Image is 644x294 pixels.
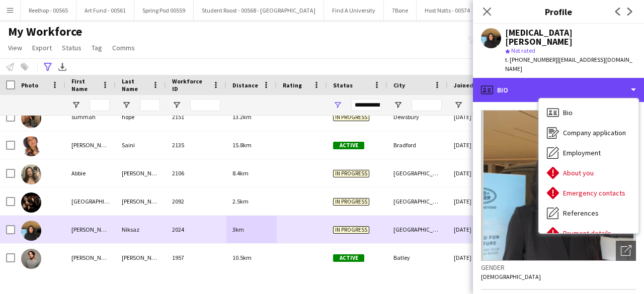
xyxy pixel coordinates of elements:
app-action-btn: Export XLSX [56,61,68,73]
span: Emergency contacts [563,188,625,198]
div: Open photos pop-in [616,241,636,261]
span: In progress [333,114,369,121]
div: [DATE] [448,159,508,187]
input: First Name Filter Input [90,99,110,111]
span: Payment details [563,229,611,238]
button: Student Roost - 00568 - [GEOGRAPHIC_DATA] [194,1,324,20]
div: Saini [116,131,166,159]
span: 8.4km [232,169,249,177]
div: [PERSON_NAME] [116,159,166,187]
img: Yasmin Niksaz [21,221,41,241]
div: [DATE] [448,131,508,159]
div: Payment details [539,223,638,243]
div: [GEOGRAPHIC_DATA] [65,187,116,215]
button: Open Filter Menu [393,101,403,110]
span: Company application [563,128,626,137]
div: 2024 [166,216,226,243]
span: Active [333,142,364,149]
div: [PERSON_NAME] [65,244,116,271]
span: Distance [232,81,258,89]
div: References [539,203,638,223]
div: Employment [539,143,638,163]
h3: Gender [481,263,636,272]
span: In progress [333,226,369,234]
img: Susan Saini [21,136,41,156]
img: India Fothergill [21,192,41,213]
div: Abbie [65,159,116,187]
div: Bio [473,78,644,102]
button: 7Bone [384,1,417,20]
input: City Filter Input [412,99,442,111]
button: Open Filter Menu [71,101,80,110]
div: [PERSON_NAME] [116,244,166,271]
input: Joined Filter Input [472,99,502,111]
div: 2092 [166,187,226,215]
span: [DEMOGRAPHIC_DATA] [481,273,541,280]
span: | [EMAIL_ADDRESS][DOMAIN_NAME] [505,56,632,72]
span: Bio [563,108,573,117]
span: First Name [71,77,98,92]
img: summah hope [21,108,41,128]
div: [DATE] [448,244,508,271]
span: Tag [92,43,102,52]
button: Open Filter Menu [172,101,181,110]
span: About you [563,168,594,177]
span: Workforce ID [172,77,208,92]
div: Bradford [387,131,448,159]
div: [DATE] [448,216,508,243]
a: Export [28,41,56,54]
span: t. [PHONE_NUMBER] [505,56,557,63]
div: About you [539,163,638,183]
div: Dewsbury [387,103,448,131]
div: [GEOGRAPHIC_DATA] [387,216,448,243]
div: Niksaz [116,216,166,243]
span: My Workforce [8,24,82,39]
app-action-btn: Advanced filters [42,61,54,73]
span: In progress [333,198,369,206]
span: In progress [333,170,369,177]
div: hope [116,103,166,131]
div: 1957 [166,244,226,271]
span: Last Name [122,77,148,92]
div: Emergency contacts [539,183,638,203]
img: Crew avatar or photo [481,110,636,261]
div: Bio [539,103,638,123]
div: [DATE] [448,103,508,131]
a: Tag [88,41,106,54]
div: [MEDICAL_DATA][PERSON_NAME] [505,28,636,46]
span: Photo [21,81,38,89]
span: Status [62,43,82,52]
div: 2151 [166,103,226,131]
div: Company application [539,123,638,143]
input: Workforce ID Filter Input [190,99,220,111]
span: 15.8km [232,141,252,149]
button: Open Filter Menu [333,101,342,110]
span: Employment [563,148,601,157]
span: City [393,81,405,89]
span: Joined [454,81,473,89]
img: Abbie Colwell [21,164,41,184]
button: Spring Pod 00559 [134,1,194,20]
span: Not rated [511,47,535,54]
button: Host Notts - 00574 [417,1,478,20]
img: Luke Millar [21,249,41,269]
input: Last Name Filter Input [140,99,160,111]
span: 10.5km [232,254,252,261]
button: Reelhop - 00565 [21,1,76,20]
span: 3km [232,226,244,233]
h3: Profile [473,5,644,18]
div: [PERSON_NAME] [116,187,166,215]
a: Status [58,41,86,54]
div: [PERSON_NAME] [65,131,116,159]
span: Rating [283,81,302,89]
span: References [563,209,599,218]
span: Status [333,81,353,89]
button: Open Filter Menu [122,101,131,110]
span: 13.2km [232,113,252,121]
span: 2.5km [232,198,249,205]
div: 2135 [166,131,226,159]
button: Find A University [324,1,384,20]
a: Comms [108,41,139,54]
div: 2106 [166,159,226,187]
button: Open Filter Menu [454,101,463,110]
